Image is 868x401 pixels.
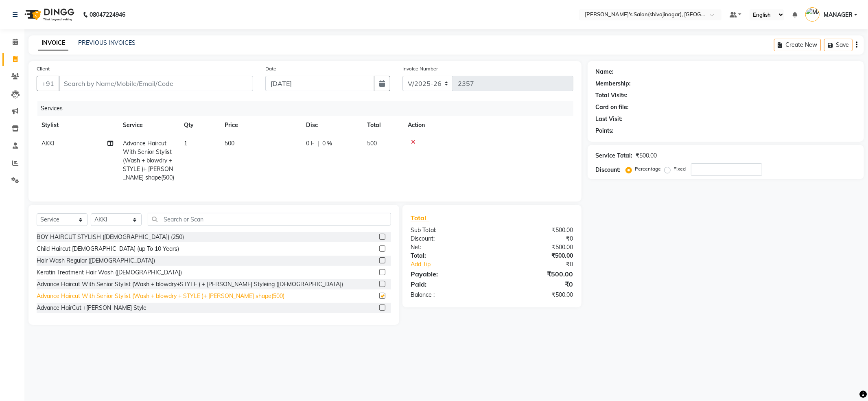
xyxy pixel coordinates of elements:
a: PREVIOUS INVOICES [78,39,136,46]
label: Invoice Number [402,65,438,72]
div: Card on file: [596,103,629,112]
div: ₹500.00 [492,226,579,234]
label: Percentage [635,165,661,173]
div: ₹500.00 [492,252,579,260]
div: Paid: [404,279,492,289]
div: Discount: [596,166,621,174]
div: ₹0 [492,234,579,243]
div: Total: [404,252,492,260]
a: INVOICE [38,36,68,50]
th: Price [220,116,301,134]
div: Name: [596,68,614,76]
div: ₹0 [492,279,579,289]
div: ₹500.00 [636,151,657,160]
div: Total Visits: [596,91,628,100]
a: Add Tip [404,260,507,269]
button: +91 [37,76,59,91]
div: Balance : [404,291,492,299]
span: Advance Haircut With Senior Stylist (Wash + blowdry + STYLE )+ [PERSON_NAME] shape(500) [123,140,174,181]
span: 500 [367,140,377,147]
div: Service Total: [596,151,633,160]
th: Action [403,116,573,134]
span: 1 [184,140,187,147]
label: Fixed [674,165,686,173]
input: Search or Scan [148,213,391,226]
div: Advance Haircut With Senior Stylist (Wash + blowdry + STYLE )+ [PERSON_NAME] shape(500) [37,292,284,300]
th: Disc [301,116,362,134]
div: Hair Wash Regular ([DEMOGRAPHIC_DATA]) [37,256,155,265]
div: Points: [596,127,614,135]
label: Date [265,65,276,72]
div: ₹500.00 [492,291,579,299]
div: Advance HairCut +[PERSON_NAME] Style [37,304,146,312]
div: Discount: [404,234,492,243]
span: Total [411,214,429,222]
div: Advance Haircut With Senior Stylist (Wash + blowdry+STYLE ) + [PERSON_NAME] Styleing ([DEMOGRAPHI... [37,280,343,289]
span: 0 % [322,139,332,148]
img: logo [21,3,77,26]
button: Create New [774,39,821,51]
span: | [317,139,319,148]
b: 08047224946 [90,3,125,26]
th: Stylist [37,116,118,134]
div: ₹500.00 [492,269,579,279]
input: Search by Name/Mobile/Email/Code [59,76,253,91]
div: Keratin Treatment Hair Wash ([DEMOGRAPHIC_DATA]) [37,268,182,277]
button: Save [824,39,853,51]
div: Child Haircut [DEMOGRAPHIC_DATA] (up To 10 Years) [37,245,179,253]
div: Sub Total: [404,226,492,234]
div: BOY HAIRCUT STYLISH ([DEMOGRAPHIC_DATA]) (250) [37,233,184,241]
label: Client [37,65,50,72]
div: ₹0 [507,260,579,269]
th: Total [362,116,403,134]
div: Last Visit: [596,115,623,123]
span: AKKI [42,140,55,147]
img: MANAGER [805,7,820,22]
th: Service [118,116,179,134]
div: Services [37,101,579,116]
span: 500 [225,140,234,147]
div: Net: [404,243,492,252]
th: Qty [179,116,220,134]
span: MANAGER [824,11,853,19]
span: 0 F [306,139,314,148]
div: Membership: [596,79,631,88]
div: ₹500.00 [492,243,579,252]
div: Payable: [404,269,492,279]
